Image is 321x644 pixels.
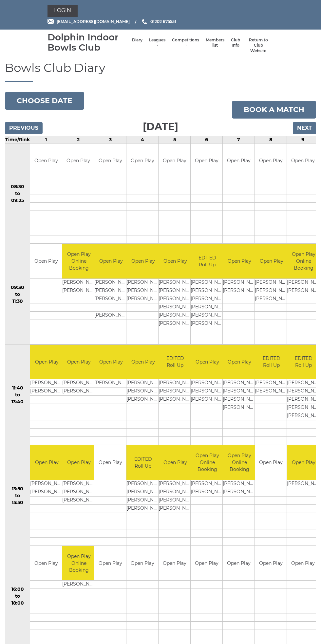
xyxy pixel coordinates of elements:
td: [PERSON_NAME] [126,480,160,488]
td: [PERSON_NAME] [62,480,95,488]
td: Open Play [30,244,62,278]
td: Open Play [159,144,190,178]
td: [PERSON_NAME] [255,287,288,295]
td: Open Play [62,345,95,379]
td: Open Play [94,546,126,581]
td: [PERSON_NAME] [94,311,127,320]
td: Time/Rink [5,136,30,143]
td: Open Play Online Booking [287,244,320,278]
td: Open Play Online Booking [223,445,256,480]
button: Choose date [5,92,84,110]
td: [PERSON_NAME] [159,311,192,320]
td: EDITED Roll Up [159,345,192,379]
td: 4 [126,136,159,143]
td: EDITED Roll Up [126,445,160,480]
td: 09:30 to 11:30 [5,244,30,345]
td: Open Play [223,546,255,581]
td: [PERSON_NAME] [223,379,256,388]
a: Competitions [172,37,199,48]
td: Open Play [30,144,62,178]
td: Open Play [287,144,319,178]
td: [PERSON_NAME] [191,396,224,404]
td: [PERSON_NAME] [126,488,160,496]
td: [PERSON_NAME] [159,287,192,295]
a: Login [47,5,78,17]
td: Open Play [223,345,256,379]
td: [PERSON_NAME] [94,379,127,388]
td: [PERSON_NAME] [30,388,63,396]
td: [PERSON_NAME] [287,480,320,488]
td: [PERSON_NAME] [94,278,127,287]
td: Open Play [94,244,127,278]
td: [PERSON_NAME] [126,496,160,504]
td: Open Play [223,144,255,178]
td: Open Play [30,546,62,581]
td: Open Play [62,144,94,178]
td: Open Play Online Booking [62,244,95,278]
td: Open Play [191,144,222,178]
td: [PERSON_NAME] [159,320,192,328]
td: [PERSON_NAME] [126,504,160,513]
td: [PERSON_NAME] [287,388,320,396]
td: [PERSON_NAME] [223,396,256,404]
td: [PERSON_NAME] [191,295,224,303]
td: [PERSON_NAME] [287,278,320,287]
td: [PERSON_NAME] [223,388,256,396]
td: 1 [30,136,62,143]
td: [PERSON_NAME] [287,404,320,412]
td: Open Play [62,445,95,480]
td: [PERSON_NAME] [30,379,63,388]
td: Open Play [255,546,287,581]
td: Open Play [223,244,256,278]
a: Book a match [232,101,316,119]
td: [PERSON_NAME] LIGHT [191,388,224,396]
td: [PERSON_NAME] [191,480,224,488]
td: [PERSON_NAME] [126,295,160,303]
td: [PERSON_NAME] [94,295,127,303]
td: [PERSON_NAME] [126,379,160,388]
td: Open Play [159,546,190,581]
td: [PERSON_NAME] [62,581,95,589]
td: [PERSON_NAME] [223,480,256,488]
a: Members list [206,37,224,48]
td: [PERSON_NAME] [287,412,320,420]
td: [PERSON_NAME] [126,278,160,287]
td: [PERSON_NAME] [287,379,320,388]
td: [PERSON_NAME] [126,388,160,396]
td: Open Play [94,345,127,379]
td: [PERSON_NAME] [223,278,256,287]
td: Open Play [287,546,319,581]
td: [PERSON_NAME] [159,480,192,488]
img: Phone us [142,19,147,24]
td: [PERSON_NAME] [223,404,256,412]
a: Leagues [149,37,165,48]
td: [PERSON_NAME] [159,388,192,396]
td: 5 [159,136,191,143]
td: [PERSON_NAME] [126,396,160,404]
td: 2 [62,136,94,143]
td: [PERSON_NAME] [159,504,192,513]
td: [PERSON_NAME] [255,295,288,303]
td: Open Play [126,144,158,178]
td: 9 [287,136,319,143]
td: EDITED Roll Up [191,244,224,278]
td: Open Play [30,345,63,379]
h1: Bowls Club Diary [5,61,316,82]
td: EDITED Roll Up [287,345,320,379]
td: [PERSON_NAME] [287,287,320,295]
a: Phone us 01202 675551 [141,18,176,25]
td: [PERSON_NAME] [30,488,63,496]
td: EDITED Roll Up [255,345,288,379]
input: Previous [5,122,43,134]
a: Email [EMAIL_ADDRESS][DOMAIN_NAME] [47,18,130,25]
td: [PERSON_NAME] [62,379,95,388]
a: Return to Club Website [247,37,270,54]
td: [PERSON_NAME] [159,278,192,287]
td: Open Play [94,445,126,480]
td: [PERSON_NAME] [159,303,192,311]
td: [PERSON_NAME] [62,496,95,504]
td: Open Play [191,546,222,581]
td: Open Play [94,144,126,178]
td: [PERSON_NAME] [159,379,192,388]
td: Open Play [255,144,287,178]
